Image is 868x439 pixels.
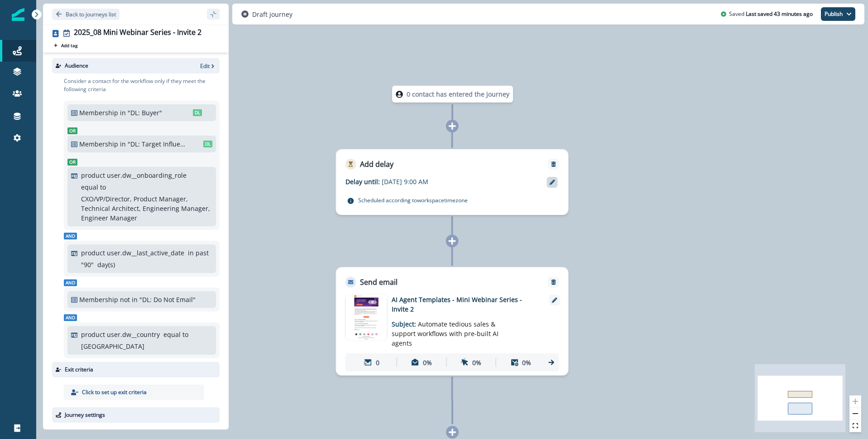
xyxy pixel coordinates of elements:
[345,177,382,186] p: Delay until:
[392,314,505,348] p: Subject:
[120,139,126,149] p: in
[392,295,537,314] p: AI Agent Templates - Mini Webinar Series - Invite 2
[746,10,813,18] p: Last saved 43 minutes ago
[849,420,861,432] button: fit view
[120,295,138,304] p: not in
[61,43,77,48] p: Add tag
[128,108,181,117] p: "DL: Buyer"
[821,7,855,21] button: Publish
[79,108,118,117] p: Membership
[81,171,187,180] p: product user.dw__onboarding_role
[547,279,561,285] button: Remove
[81,341,144,351] p: [GEOGRAPHIC_DATA]
[66,10,116,18] p: Back to journeys list
[336,267,569,376] div: Send emailRemoveemail asset unavailableAI Agent Templates - Mini Webinar Series - Invite 2Subject...
[64,314,77,321] span: And
[79,139,118,149] p: Membership
[67,127,77,134] span: Or
[82,388,147,396] p: Click to set up exit criteria
[360,277,398,288] p: Send email
[65,411,105,419] p: Journey settings
[392,320,499,347] span: Automate tedious sales & support workflows with pre-built AI agents
[360,159,393,170] p: Add delay
[358,195,468,205] p: Scheduled according to workspace timezone
[522,358,531,367] p: 0%
[139,295,201,304] p: "DL: Do Not Email"
[74,28,201,38] div: 2025_08 Mini Webinar Series - Invite 2
[382,177,495,186] p: [DATE] 9:00 AM
[81,260,94,269] p: " 90 "
[12,8,24,21] img: Inflection
[365,86,539,102] div: 0 contact has entered the journey
[81,330,160,339] p: product user.dw__country
[200,62,210,70] p: Edit
[97,260,115,269] p: day(s)
[67,159,77,166] span: Or
[407,89,509,99] p: 0 contact has entered the journey
[203,141,212,147] span: DL
[52,42,79,49] button: Add tag
[163,330,188,339] p: equal to
[188,248,209,258] p: in past
[346,295,387,340] img: email asset unavailable
[64,233,77,239] span: And
[52,9,120,20] button: Go back
[423,358,432,367] p: 0%
[79,295,118,304] p: Membership
[193,109,202,116] span: DL
[81,248,184,258] p: product user.dw__last_active_date
[729,10,744,18] p: Saved
[81,194,210,223] p: CXO/VP/Director, Product Manager, Technical Architect, Engineering Manager, Engineer Manager
[64,279,77,286] span: And
[547,161,561,167] button: Remove
[207,9,220,20] button: sidebar collapse toggle
[128,139,189,149] p: "DL: Target Influencer"
[200,62,216,70] button: Edit
[64,77,220,93] p: Consider a contact for the workflow only if they meet the following criteria
[65,62,88,70] p: Audience
[252,10,293,19] p: Draft journey
[81,182,106,192] p: equal to
[376,358,379,367] p: 0
[849,408,861,420] button: zoom out
[120,108,126,117] p: in
[336,149,569,215] div: Add delayRemoveDelay until:[DATE] 9:00 AMScheduled according toworkspacetimezone
[472,358,481,367] p: 0%
[65,366,93,374] p: Exit criteria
